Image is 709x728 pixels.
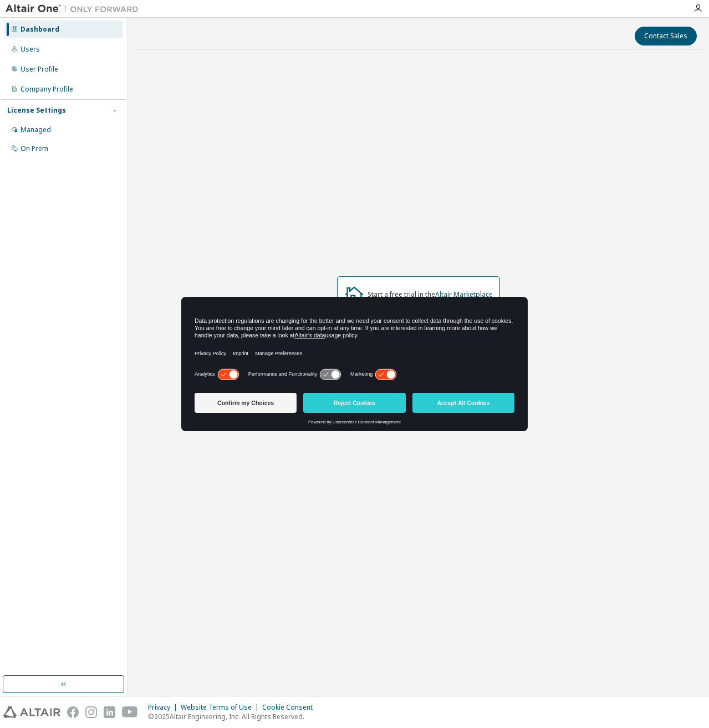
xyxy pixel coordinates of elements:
button: Contact Sales [635,27,697,46]
p: © 2025 Altair Engineering, Inc. All Rights Reserved. [148,712,319,721]
img: linkedin.svg [104,706,115,718]
div: Start a free trial in the [368,290,493,299]
div: Dashboard [21,25,59,34]
div: Privacy [148,703,181,712]
img: instagram.svg [85,706,97,718]
div: Managed [21,125,51,134]
div: User Profile [21,65,58,74]
img: youtube.svg [122,706,138,718]
div: Cookie Consent [262,703,319,712]
img: Altair One [6,3,144,14]
a: Altair Marketplace [435,290,493,299]
div: On Prem [21,144,48,153]
div: License Settings [7,106,66,115]
div: Users [21,45,40,54]
div: Company Profile [21,85,73,94]
div: Website Terms of Use [181,703,262,712]
img: altair_logo.svg [3,706,60,718]
img: facebook.svg [67,706,79,718]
